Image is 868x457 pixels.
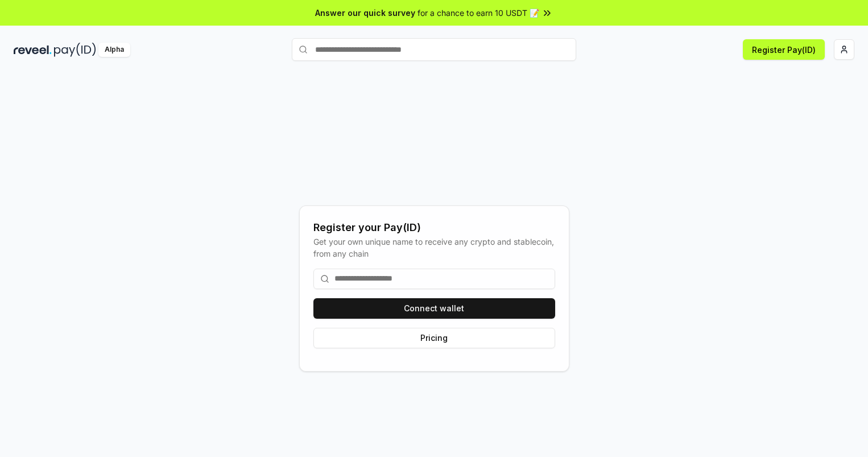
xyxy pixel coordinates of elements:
img: pay_id [54,43,96,57]
span: for a chance to earn 10 USDT 📝 [418,7,539,19]
img: reveel_dark [14,43,52,57]
div: Alpha [98,43,130,57]
button: Pricing [313,328,555,348]
button: Connect wallet [313,298,555,319]
div: Register your Pay(ID) [313,220,555,236]
div: Get your own unique name to receive any crypto and stablecoin, from any chain [313,236,555,260]
button: Register Pay(ID) [743,39,825,60]
span: Answer our quick survey [315,7,415,19]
